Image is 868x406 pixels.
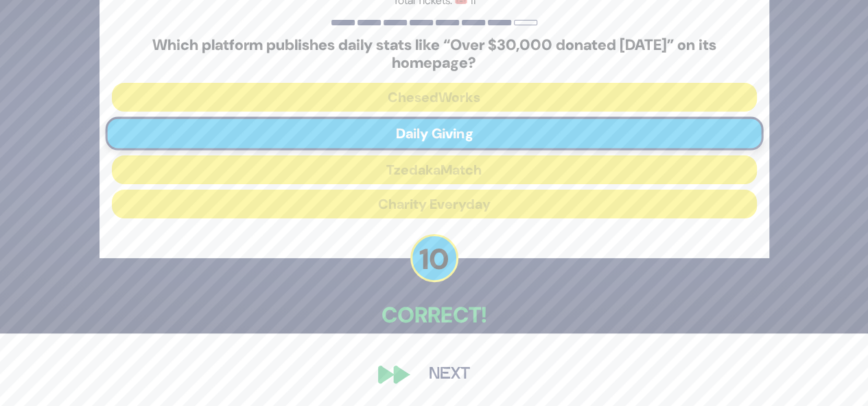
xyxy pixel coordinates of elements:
[410,234,458,282] p: 10
[112,36,757,73] h5: Which platform publishes daily stats like “Over $30,000 donated [DATE]” on its homepage?
[410,359,489,390] button: Next
[99,299,769,331] p: Correct!
[112,155,757,184] button: TzedakaMatch
[105,117,763,151] button: Daily Giving
[112,190,757,218] button: Charity Everyday
[112,83,757,112] button: ChesedWorks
